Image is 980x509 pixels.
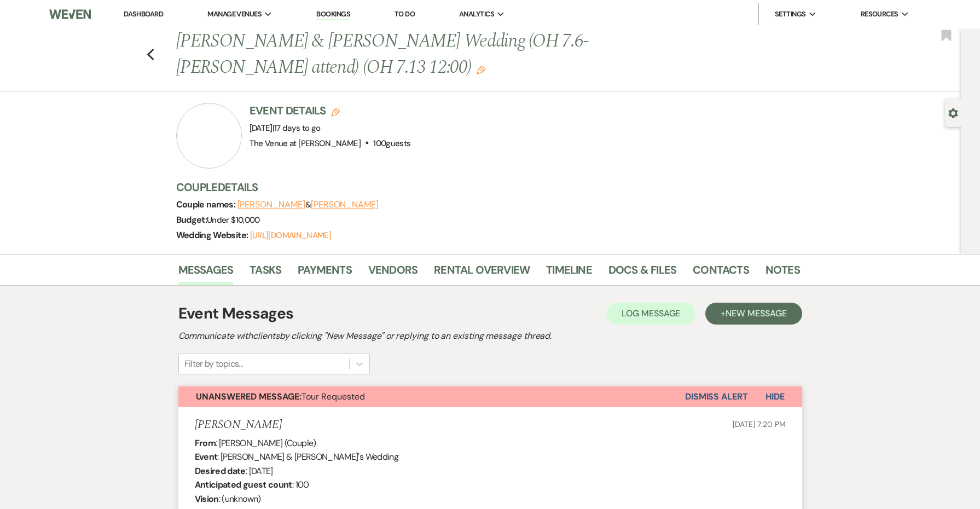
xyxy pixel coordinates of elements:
a: Rental Overview [434,261,530,285]
b: Vision [195,493,219,505]
button: Edit [477,65,485,74]
span: New Message [726,308,786,319]
a: Docs & Files [608,261,676,285]
h2: Communicate with clients by clicking "New Message" or replying to an existing message thread. [178,329,802,343]
button: [PERSON_NAME] [311,200,379,209]
a: To Do [395,9,415,19]
strong: Unanswered Message: [196,391,301,402]
span: Under $10,000 [207,215,260,225]
h3: Event Details [250,103,411,118]
b: Event [195,451,218,462]
a: Contacts [693,261,749,285]
span: The Venue at [PERSON_NAME] [250,138,361,149]
b: From [195,437,216,449]
a: Messages [178,261,234,285]
span: Wedding Website: [176,229,250,241]
span: Hide [766,391,785,402]
span: Settings [775,9,806,20]
button: Log Message [606,303,695,325]
span: [DATE] 7:20 PM [733,419,785,429]
b: Desired date [195,465,246,477]
b: Anticipated guest count [195,479,292,490]
span: Couple names: [176,199,237,210]
span: Manage Venues [207,9,262,20]
a: Vendors [368,261,417,285]
a: [URL][DOMAIN_NAME] [250,230,331,241]
span: 17 days to go [274,123,321,134]
span: 100 guests [373,138,410,149]
button: [PERSON_NAME] [237,200,305,209]
h3: Couple Details [176,180,789,195]
a: Tasks [250,261,281,285]
a: Payments [298,261,352,285]
span: Budget: [176,214,207,225]
a: Timeline [546,261,592,285]
a: Notes [766,261,800,285]
span: Tour Requested [196,391,365,402]
span: Log Message [622,308,680,319]
h1: Event Messages [178,302,294,325]
img: Weven Logo [49,3,91,26]
span: | [272,123,321,134]
h1: [PERSON_NAME] & [PERSON_NAME] Wedding (OH 7.6-[PERSON_NAME] attend) (OH 7.13 12:00) [176,28,666,80]
span: Analytics [459,9,494,20]
div: Filter by topics... [184,357,243,371]
button: +New Message [705,303,802,325]
button: Dismiss Alert [685,386,748,407]
button: Open lead details [948,107,958,118]
span: [DATE] [250,123,321,134]
span: & [237,199,379,210]
span: Resources [861,9,898,20]
button: Hide [748,386,802,407]
h5: [PERSON_NAME] [195,418,282,432]
a: Bookings [316,9,350,20]
button: Unanswered Message:Tour Requested [178,386,685,407]
a: Dashboard [124,9,163,19]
